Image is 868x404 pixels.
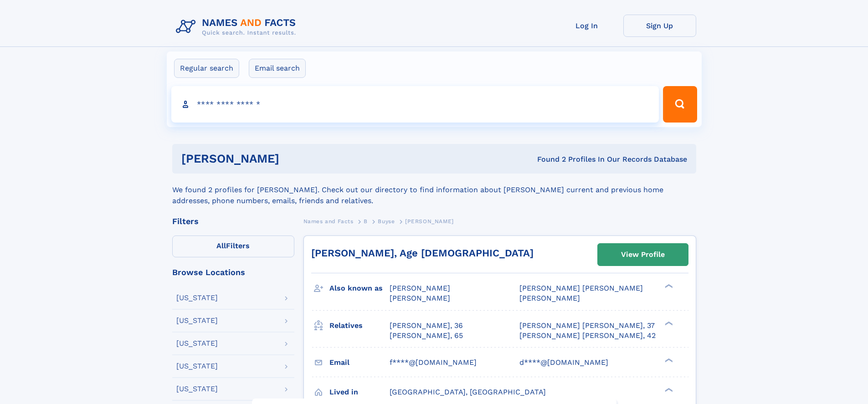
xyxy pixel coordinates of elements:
h3: Lived in [329,384,390,400]
img: Logo Names and Facts [172,15,303,39]
span: [PERSON_NAME] [519,294,580,302]
button: Search Button [663,86,697,123]
div: ❯ [663,320,673,326]
a: Sign Up [623,15,696,37]
a: View Profile [598,244,688,266]
a: [PERSON_NAME], 65 [390,331,463,341]
span: [PERSON_NAME] [405,218,454,225]
a: [PERSON_NAME] [PERSON_NAME], 42 [519,331,656,341]
label: Filters [172,235,294,257]
a: Log In [550,15,623,37]
div: View Profile [621,244,665,265]
h1: [PERSON_NAME] [181,153,408,164]
div: Found 2 Profiles In Our Records Database [408,154,687,164]
div: ❯ [663,387,673,393]
div: ❯ [663,283,673,289]
h3: Relatives [329,318,390,333]
span: B [364,218,368,225]
div: ❯ [663,357,673,363]
span: [PERSON_NAME] [390,294,450,302]
a: B [364,215,368,227]
label: Email search [249,59,306,78]
h3: Also known as [329,281,390,296]
a: [PERSON_NAME], Age [DEMOGRAPHIC_DATA] [311,247,534,259]
a: Buyse [378,215,395,227]
div: We found 2 profiles for [PERSON_NAME]. Check out our directory to find information about [PERSON_... [172,174,696,206]
label: Regular search [174,59,239,78]
div: [US_STATE] [176,385,218,393]
span: Buyse [378,218,395,225]
div: [US_STATE] [176,317,218,324]
span: [PERSON_NAME] [PERSON_NAME] [519,284,643,292]
input: search input [171,86,659,123]
h3: Email [329,355,390,370]
div: Filters [172,217,294,225]
span: All [216,241,226,250]
div: [US_STATE] [176,363,218,370]
div: Browse Locations [172,268,294,276]
div: [US_STATE] [176,294,218,302]
a: Names and Facts [303,215,354,227]
a: [PERSON_NAME] [PERSON_NAME], 37 [519,321,655,331]
div: [US_STATE] [176,340,218,347]
a: [PERSON_NAME], 36 [390,321,463,331]
span: [PERSON_NAME] [390,284,450,292]
span: [GEOGRAPHIC_DATA], [GEOGRAPHIC_DATA] [390,388,546,396]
